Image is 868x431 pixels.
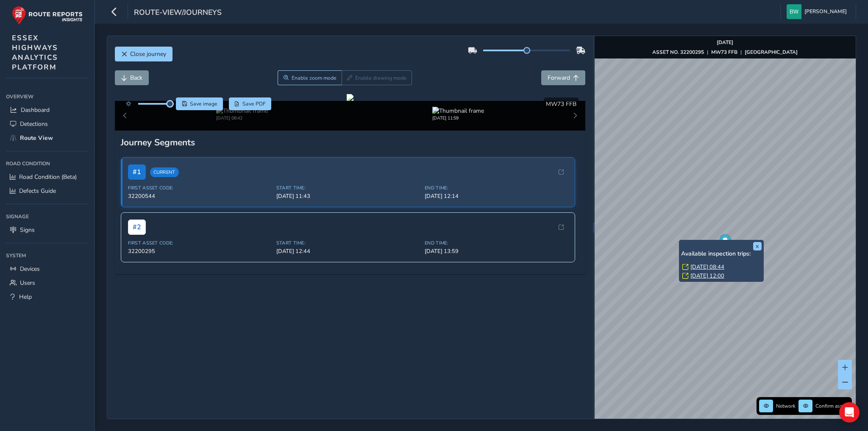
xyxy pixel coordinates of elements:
[20,120,48,128] span: Detections
[216,107,268,115] img: Thumbnail frame
[839,402,860,423] div: Open Intercom Messenger
[130,74,142,82] span: Back
[6,103,89,117] a: Dashboard
[128,247,271,255] span: 32200295
[815,403,849,409] span: Confirm assets
[216,115,268,121] div: [DATE] 08:42
[128,164,146,180] span: # 1
[292,75,337,81] span: Enable zoom mode
[130,50,166,58] span: Close journey
[6,276,89,290] a: Users
[276,240,420,246] span: Start Time:
[242,100,266,107] span: Save PDF
[176,97,223,110] button: Save
[276,185,420,191] span: Start Time:
[425,247,568,255] span: [DATE] 13:59
[150,167,179,177] span: Current
[776,403,796,409] span: Network
[19,187,56,195] span: Defects Guide
[12,6,83,25] img: rr logo
[432,115,484,121] div: [DATE] 11:59
[115,47,172,61] button: Close journey
[128,192,271,200] span: 32200544
[6,223,89,237] a: Signs
[6,157,89,170] div: Road Condition
[546,100,576,108] span: MW73 FFB
[134,7,222,19] span: route-view/journeys
[6,117,89,131] a: Detections
[115,70,149,85] button: Back
[6,184,89,198] a: Defects Guide
[6,249,89,262] div: System
[276,247,420,255] span: [DATE] 12:44
[278,70,342,85] button: Zoom
[128,220,146,235] span: # 2
[19,293,32,301] span: Help
[681,250,762,258] h6: Available inspection trips:
[128,240,271,246] span: First Asset Code:
[787,4,801,19] img: diamond-layout
[541,70,585,85] button: Forward
[6,290,89,304] a: Help
[20,265,40,273] span: Devices
[804,4,847,19] span: [PERSON_NAME]
[719,234,731,252] div: Map marker
[425,185,568,191] span: End Time:
[6,262,89,276] a: Devices
[652,49,798,56] div: | |
[745,49,798,56] strong: [GEOGRAPHIC_DATA]
[6,131,89,145] a: Route View
[21,106,50,114] span: Dashboard
[128,185,271,191] span: First Asset Code:
[711,49,737,56] strong: MW73 FFB
[121,136,580,148] div: Journey Segments
[6,90,89,103] div: Overview
[20,226,35,234] span: Signs
[6,170,89,184] a: Road Condition (Beta)
[425,192,568,200] span: [DATE] 12:14
[548,74,570,82] span: Forward
[276,192,420,200] span: [DATE] 11:43
[19,173,77,181] span: Road Condition (Beta)
[753,242,762,250] button: x
[12,33,58,72] span: ESSEX HIGHWAYS ANALYTICS PLATFORM
[717,39,733,46] strong: [DATE]
[190,100,217,107] span: Save image
[432,107,484,115] img: Thumbnail frame
[652,49,704,56] strong: ASSET NO. 32200295
[787,4,850,19] button: [PERSON_NAME]
[6,210,89,223] div: Signage
[229,97,272,110] button: PDF
[20,279,35,287] span: Users
[425,240,568,246] span: End Time:
[690,263,724,271] a: [DATE] 08:44
[690,272,724,280] a: [DATE] 12:00
[20,134,53,142] span: Route View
